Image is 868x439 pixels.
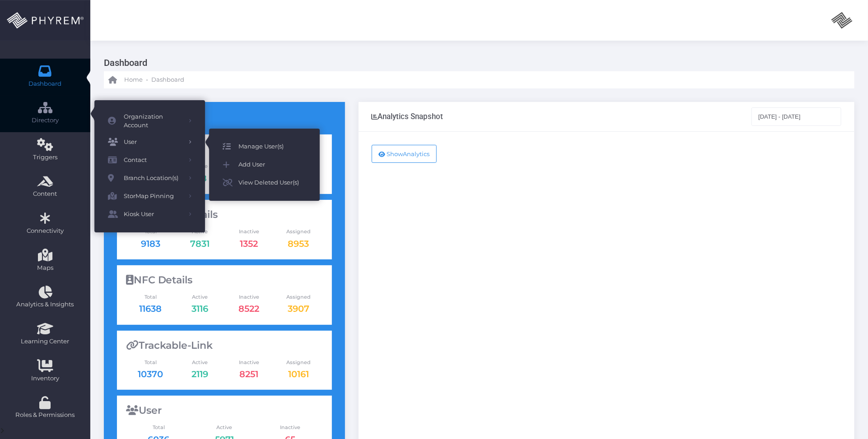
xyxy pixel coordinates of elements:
a: 8522 [239,303,260,314]
span: Inactive [257,424,323,431]
span: Assigned [274,228,323,236]
a: 8251 [240,369,259,379]
li: - [145,75,149,84]
a: Kiosk User [94,205,205,223]
a: Home [108,71,143,88]
button: ShowAnalytics [372,145,437,163]
a: Dashboard [151,71,184,88]
span: Connectivity [6,226,84,236]
span: Dashboard [29,79,62,88]
a: 3116 [191,303,208,314]
span: Kiosk User [124,208,182,220]
span: Maps [37,263,53,273]
span: Active [175,293,224,301]
span: Branch Location(s) [124,172,182,184]
input: Select Date Range [751,107,842,125]
div: QR-Code Details [126,209,323,221]
a: 10161 [288,369,309,379]
span: Active [175,359,224,366]
span: Assigned [274,359,323,366]
span: Inventory [6,374,84,383]
span: Organization Account [124,112,182,130]
span: Dashboard [151,75,184,84]
a: 8953 [288,238,309,249]
div: Analytics Snapshot [372,112,443,121]
a: Branch Location(s) [94,169,205,187]
a: 1352 [240,238,258,249]
a: View Deleted User(s) [209,174,320,192]
span: Content [6,189,84,199]
span: Contact [124,154,182,166]
a: Contact [94,151,205,169]
a: User [94,133,205,151]
a: 7831 [190,238,210,249]
a: 9183 [141,238,160,249]
a: StorMap Pinning [94,187,205,205]
a: Organization Account [94,109,205,133]
a: 2119 [191,369,208,379]
span: Directory [6,116,84,125]
span: Triggers [6,153,84,162]
span: Manage User(s) [238,141,306,152]
span: StorMap Pinning [124,190,182,202]
div: User [126,405,323,416]
span: Total [126,293,175,301]
span: Active [191,424,257,431]
span: Assigned [274,293,323,301]
div: Trackable-Link [126,340,323,351]
span: Home [124,75,143,84]
span: View Deleted User(s) [238,177,306,189]
a: 3907 [288,303,309,314]
span: User [124,136,182,148]
div: NFC Details [126,274,323,286]
h3: Dashboard [104,54,848,71]
span: Inactive [224,228,274,236]
span: Add User [238,159,306,171]
a: 11638 [139,303,162,314]
a: 10370 [138,369,163,379]
a: Add User [209,156,320,174]
span: Inactive [224,359,274,366]
span: Total [126,424,192,431]
span: Analytics & Insights [6,300,84,309]
a: Manage User(s) [209,138,320,156]
span: Total [126,359,175,366]
span: Roles & Permissions [6,411,84,420]
span: Inactive [224,293,274,301]
span: Learning Center [6,337,84,346]
span: Show [387,150,403,157]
